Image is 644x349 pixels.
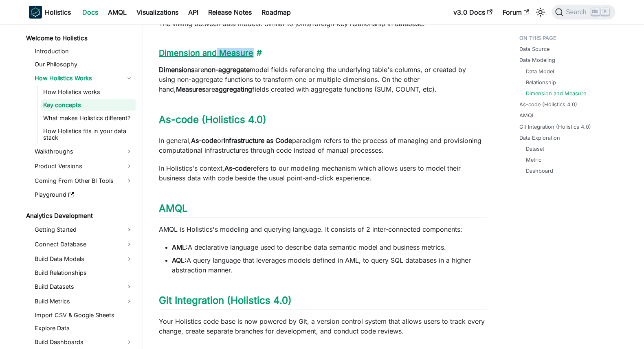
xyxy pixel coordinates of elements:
[526,145,545,153] a: Dataset
[552,5,615,20] button: Search (Ctrl+K)
[33,267,136,279] a: Build Relationships
[33,174,136,187] a: Coming From Other BI Tools
[132,6,184,19] a: Visualizations
[254,48,262,58] a: Direct link to dimension-and-measure
[534,6,547,19] button: Switch between dark and light mode (currently light mode)
[33,223,136,236] a: Getting Started
[29,6,42,19] img: Holistics
[33,189,136,200] a: Playground
[33,295,136,308] a: Build Metrics
[601,8,609,15] kbd: K
[33,59,136,70] a: Our Philosophy
[172,243,188,251] strong: AML:
[520,134,560,142] a: Data Exploration
[526,156,542,164] a: Metric
[159,48,254,58] a: Dimension and Measure
[159,114,267,125] a: As-code (Holistics 4.0)
[172,255,487,275] li: A query language that leverages models defined in AML, to query SQL databases in a higher abstrac...
[520,101,578,108] a: As-code (Holistics 4.0)
[159,294,292,306] a: Git Integration (Holistics 4.0)
[33,252,136,266] a: Build Data Models
[498,6,534,19] a: Forum
[204,66,250,74] strong: non-aggregate
[159,224,487,234] p: AMQL is Holistics's modeling and querying language. It consists of 2 inter-connected components:
[29,6,71,19] a: HolisticsHolistics
[257,6,296,19] a: Roadmap
[520,45,550,53] a: Data Source
[526,167,554,175] a: Dashboard
[41,125,136,143] a: How Holistics fits in your data stack
[159,163,487,183] p: In Holistics's context, refers to our modeling mechanism which allows users to model their busine...
[526,68,554,75] a: Data Model
[159,136,487,155] p: In general, or paradigm refers to the process of managing and provisioning computational infrastr...
[24,210,136,222] a: Analytics Development
[520,112,535,119] a: AMQL
[184,6,204,19] a: API
[520,56,556,64] a: Data Modeling
[41,99,136,111] a: Key concepts
[24,33,136,44] a: Welcome to Holistics
[159,202,188,214] a: AMQL
[41,86,136,98] a: How Holistics works
[172,256,187,264] strong: AQL:
[103,6,132,19] a: AMQL
[33,323,136,334] a: Explore Data
[33,336,136,349] a: Build Dashboards
[159,65,487,94] p: are model fields referencing the underlying table's columns, or created by using non-aggregate fu...
[520,123,591,131] a: Git Integration (Holistics 4.0)
[33,160,136,173] a: Product Versions
[33,309,136,321] a: Import CSV & Google Sheets
[33,238,136,251] a: Connect Database
[78,6,103,19] a: Docs
[33,280,136,293] a: Build Datasets
[159,66,195,74] strong: Dimensions
[41,112,136,124] a: What makes Holistics different?
[225,164,251,172] strong: As-code
[45,7,71,17] b: Holistics
[159,316,487,336] p: Your Holistics code base is now powered by Git, a version control system that allows users to tra...
[449,6,498,19] a: v3.0 Docs
[191,136,218,145] strong: As-code
[33,46,136,57] a: Introduction
[526,90,587,97] a: Dimension and Measure
[215,85,253,93] strong: aggregating
[224,136,292,145] strong: Infrastructure as Code
[21,24,143,349] nav: Docs sidebar
[204,6,257,19] a: Release Notes
[33,145,136,158] a: Walkthroughs
[563,9,591,16] span: Search
[176,85,206,93] strong: Measures
[172,242,487,252] li: A declarative language used to describe data semantic model and business metrics.
[33,72,136,85] a: How Holistics Works
[526,79,556,86] a: Relationship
